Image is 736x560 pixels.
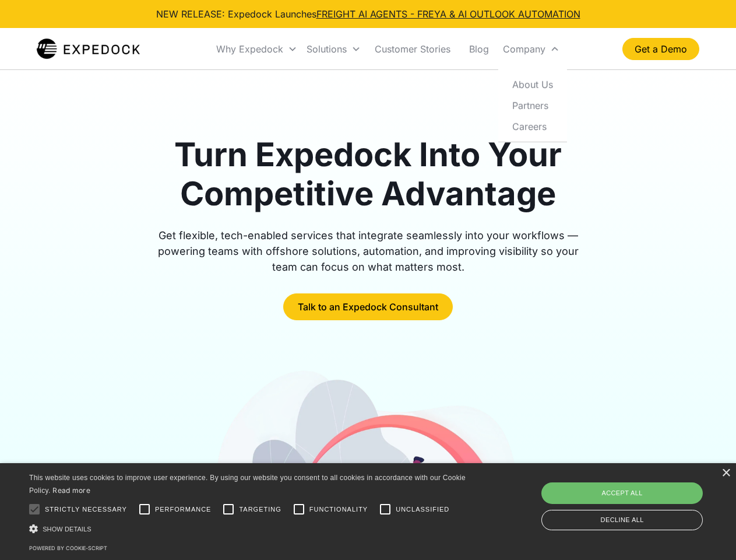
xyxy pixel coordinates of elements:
[43,526,91,533] span: Show details
[52,486,90,495] a: Read more
[29,474,466,495] span: This website uses cookies to improve user experience. By using our website you consent to all coo...
[622,38,699,60] a: Get a Demo
[365,29,460,69] a: Customer Stories
[309,505,368,514] span: Functionality
[316,8,580,20] a: FREIGHT AI AGENTS - FREYA & AI OUTLOOK AUTOMATION
[503,73,562,94] a: About Us
[29,523,470,535] div: Show details
[396,505,449,514] span: Unclassified
[503,94,562,116] a: Partners
[503,43,545,55] div: Company
[155,505,212,514] span: Performance
[216,43,283,55] div: Why Expedock
[29,545,107,551] a: Powered by cookie-script
[503,116,562,136] a: Careers
[37,37,140,61] a: home
[45,505,127,514] span: Strictly necessary
[37,37,140,61] img: Expedock Logo
[307,43,347,55] div: Solutions
[156,7,580,21] div: NEW RELEASE: Expedock Launches
[498,69,567,142] nav: Company
[302,29,365,69] div: Solutions
[239,505,281,514] span: Targeting
[212,29,302,69] div: Why Expedock
[542,434,736,560] iframe: Chat Widget
[460,29,498,69] a: Blog
[498,29,564,69] div: Company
